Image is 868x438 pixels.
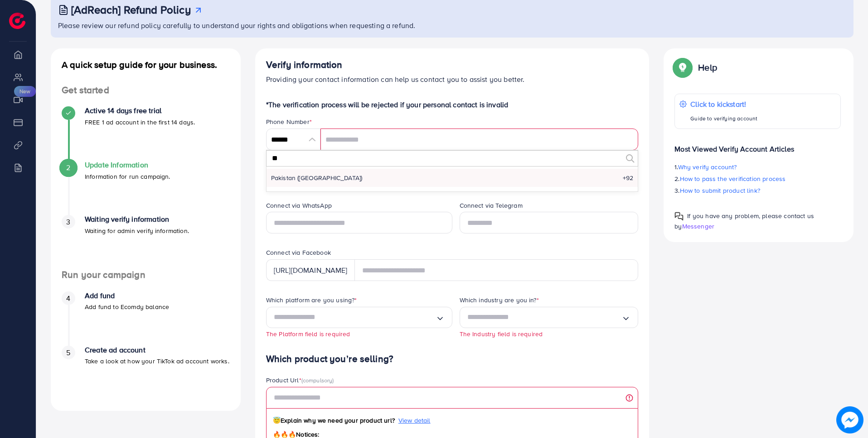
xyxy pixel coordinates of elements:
[674,211,814,231] span: If you have any problem, please contact us by
[266,353,639,365] h4: Which product you’re selling?
[674,59,691,76] img: Popup guide
[398,416,431,425] span: View detail
[51,161,241,215] li: Update Information
[680,174,786,183] span: How to pass the verification process
[58,20,848,31] p: Please review our refund policy carefully to understand your rights and obligations when requesti...
[85,106,195,115] h4: Active 14 days free trial
[266,376,334,385] label: Product Url
[51,215,241,269] li: Waiting verify information
[674,162,841,172] p: 1.
[274,310,436,324] input: Search for option
[85,161,170,169] h4: Update Information
[698,62,717,73] p: Help
[623,173,633,182] span: +92
[66,293,70,304] span: 4
[271,173,363,182] span: Pakistan (‫[GEOGRAPHIC_DATA]‬‎)
[266,248,331,257] label: Connect via Facebook
[85,215,189,224] h4: Waiting verify information
[266,259,355,281] div: [URL][DOMAIN_NAME]
[460,307,639,328] div: Search for option
[680,186,760,195] span: How to submit product link?
[674,185,841,196] p: 3.
[51,85,241,96] h4: Get started
[85,117,195,128] p: FREE 1 ad account in the first 14 days.
[71,3,191,16] h3: [AdReach] Refund Policy
[266,59,639,71] h4: Verify information
[85,346,229,354] h4: Create ad account
[266,201,332,210] label: Connect via WhatsApp
[51,269,241,281] h4: Run your campaign
[9,13,25,29] img: logo
[460,201,523,210] label: Connect via Telegram
[85,225,189,236] p: Waiting for admin verify information.
[51,346,241,400] li: Create ad account
[266,329,350,338] small: The Platform field is required
[85,291,169,300] h4: Add fund
[266,74,639,85] p: Providing your contact information can help us contact you to assist you better.
[460,295,539,305] label: Which industry are you in?
[682,222,714,231] span: Messenger
[266,307,452,328] div: Search for option
[690,99,757,109] p: Click to kickstart!
[301,376,334,384] span: (compulsory)
[266,99,639,110] p: *The verification process will be rejected if your personal contact is invalid
[273,416,281,425] span: 😇
[66,162,70,173] span: 2
[460,329,543,338] small: The Industry field is required
[66,348,70,358] span: 5
[85,171,170,182] p: Information for run campaign.
[85,301,169,312] p: Add fund to Ecomdy balance
[51,59,241,70] h4: A quick setup guide for your business.
[266,117,312,126] label: Phone Number
[690,113,757,124] p: Guide to verifying account
[678,162,737,171] span: Why verify account?
[467,310,622,324] input: Search for option
[51,106,241,161] li: Active 14 days free trial
[836,406,863,433] img: image
[266,295,357,305] label: Which platform are you using?
[674,212,684,221] img: Popup guide
[674,136,841,154] p: Most Viewed Verify Account Articles
[674,173,841,184] p: 2.
[85,356,229,367] p: Take a look at how your TikTok ad account works.
[273,416,395,425] span: Explain why we need your product url?
[51,291,241,346] li: Add fund
[66,217,70,227] span: 3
